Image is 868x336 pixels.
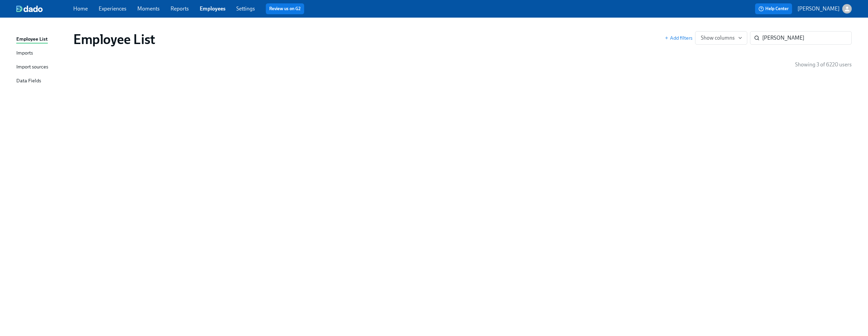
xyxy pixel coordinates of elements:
a: Import sources [16,63,68,71]
a: Settings [236,5,255,12]
img: dado [16,5,43,12]
a: Data Fields [16,77,68,85]
input: Search by name [762,31,852,45]
div: Employee List [16,35,48,44]
a: Review us on G2 [269,5,301,12]
button: Help Center [755,3,792,14]
a: Employee List [16,35,68,44]
div: Import sources [16,63,48,71]
div: Data Fields [16,77,41,85]
span: Show columns [701,35,742,41]
h1: Employee List [73,31,155,47]
button: Review us on G2 [266,3,304,14]
a: Experiences [99,5,126,12]
a: Moments [137,5,160,12]
a: Imports [16,49,68,58]
a: Employees [200,5,225,12]
p: Showing 3 of 6220 users [795,61,852,68]
button: [PERSON_NAME] [797,4,852,14]
p: [PERSON_NAME] [797,5,840,13]
a: Reports [171,5,189,12]
div: Imports [16,49,33,58]
button: Show columns [695,31,747,45]
span: Help Center [758,5,789,12]
a: dado [16,5,73,12]
button: Add filters [665,35,692,41]
a: Home [73,5,88,12]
